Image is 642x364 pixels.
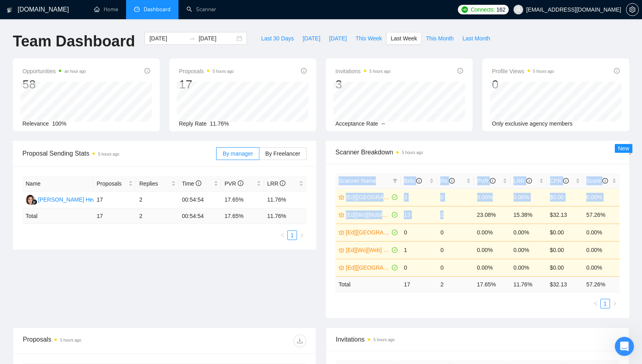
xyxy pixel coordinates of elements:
[339,194,344,200] span: crown
[401,241,437,259] td: 1
[223,150,253,157] span: By manager
[182,180,201,187] span: Time
[426,34,453,43] span: This Month
[514,178,532,184] span: LRR
[339,230,344,235] span: crown
[618,145,629,152] span: New
[457,68,463,74] span: info-circle
[612,301,617,306] span: right
[369,69,391,74] time: 5 hours ago
[325,32,351,45] button: [DATE]
[355,34,382,43] span: This Week
[22,208,94,224] td: Total
[392,194,397,200] span: check-circle
[583,259,620,276] td: 0.00%
[626,3,639,16] button: setting
[210,120,229,127] span: 11.76%
[280,180,285,186] span: info-circle
[437,206,473,224] td: 2
[221,208,264,224] td: 17.65 %
[391,34,417,43] span: Last Week
[298,32,325,45] button: [DATE]
[303,34,320,43] span: [DATE]
[437,241,473,259] td: 0
[474,188,510,206] td: 0.00%
[13,32,135,51] h1: Team Dashboard
[97,179,127,188] span: Proposals
[373,338,395,342] time: 5 hours ago
[516,7,521,12] span: user
[221,192,264,208] td: 17.65%
[339,212,344,218] span: crown
[533,69,554,74] time: 5 hours ago
[404,178,422,184] span: Bids
[583,206,620,224] td: 57.26%
[474,241,510,259] td: 0.00%
[401,276,437,292] td: 17
[136,208,179,224] td: 2
[38,195,99,204] div: [PERSON_NAME] Heart
[297,230,307,240] li: Next Page
[264,192,307,208] td: 11.76%
[492,77,554,92] div: 0
[189,35,195,42] span: to
[462,34,490,43] span: Last Month
[22,148,216,158] span: Proposal Sending Stats
[563,178,569,184] span: info-circle
[287,230,297,240] li: 1
[392,265,397,270] span: check-circle
[586,178,608,184] span: Score
[510,276,547,292] td: 11.76 %
[402,150,423,155] time: 5 hours ago
[496,5,505,14] span: 162
[474,276,510,292] td: 17.65 %
[149,34,186,43] input: Start date
[392,247,397,253] span: check-circle
[401,259,437,276] td: 0
[144,68,150,74] span: info-circle
[22,176,94,192] th: Name
[335,147,620,157] span: Scanner Breakdown
[393,178,397,183] span: filter
[391,175,399,187] span: filter
[134,6,140,12] span: dashboard
[179,77,234,92] div: 17
[179,120,207,127] span: Reply Rate
[550,178,569,184] span: CPR
[144,6,171,13] span: Dashboard
[510,259,547,276] td: 0.00%
[526,178,532,184] span: info-circle
[583,188,620,206] td: 0.00%
[477,178,496,184] span: PVR
[583,276,620,292] td: 57.26 %
[458,32,494,45] button: Last Month
[94,192,136,208] td: 17
[437,224,473,241] td: 0
[339,265,344,270] span: crown
[593,301,598,306] span: left
[294,338,306,344] span: download
[288,231,297,240] a: 1
[510,224,547,241] td: 0.00%
[265,150,300,157] span: By Freelancer
[591,299,600,308] li: Previous Page
[346,246,390,254] a: [Ed][Wo][Web] React + Next.js
[346,193,390,202] a: [Ed][[GEOGRAPHIC_DATA]][Web] React + Next.js
[437,276,473,292] td: 2
[94,6,118,13] a: homeHome
[329,34,347,43] span: [DATE]
[474,224,510,241] td: 0.00%
[335,276,401,292] td: Total
[64,69,86,74] time: an hour ago
[257,32,298,45] button: Last 30 Days
[179,66,234,76] span: Proposals
[136,176,179,192] th: Replies
[52,120,66,127] span: 100%
[225,180,243,187] span: PVR
[416,178,422,184] span: info-circle
[22,77,86,92] div: 58
[591,299,600,308] button: left
[139,179,170,188] span: Replies
[547,276,583,292] td: $ 32.13
[196,180,201,186] span: info-circle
